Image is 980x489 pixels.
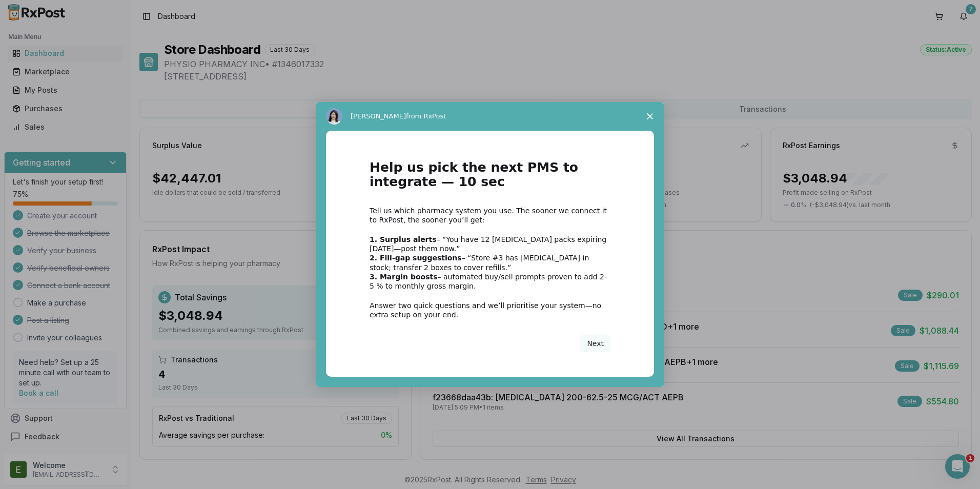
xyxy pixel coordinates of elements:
div: – “You have 12 [MEDICAL_DATA] packs expiring [DATE]—post them now.” [370,235,610,253]
img: Profile image for Alice [326,108,342,125]
div: – automated buy/sell prompts proven to add 2-5 % to monthly gross margin. [370,272,610,291]
button: Next [580,335,610,352]
span: from RxPost [406,112,446,120]
div: – “Store #3 has [MEDICAL_DATA] in stock; transfer 2 boxes to cover refills.” [370,253,610,272]
div: Tell us which pharmacy system you use. The sooner we connect it to RxPost, the sooner you’ll get: [370,206,610,225]
b: 1. Surplus alerts [370,235,437,243]
h1: Help us pick the next PMS to integrate — 10 sec [370,160,610,196]
span: Close survey [636,102,664,131]
b: 3. Margin boosts [370,273,438,281]
div: Answer two quick questions and we’ll prioritise your system—no extra setup on your end. [370,301,610,319]
span: [PERSON_NAME] [351,112,406,120]
b: 2. Fill-gap suggestions [370,254,462,262]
